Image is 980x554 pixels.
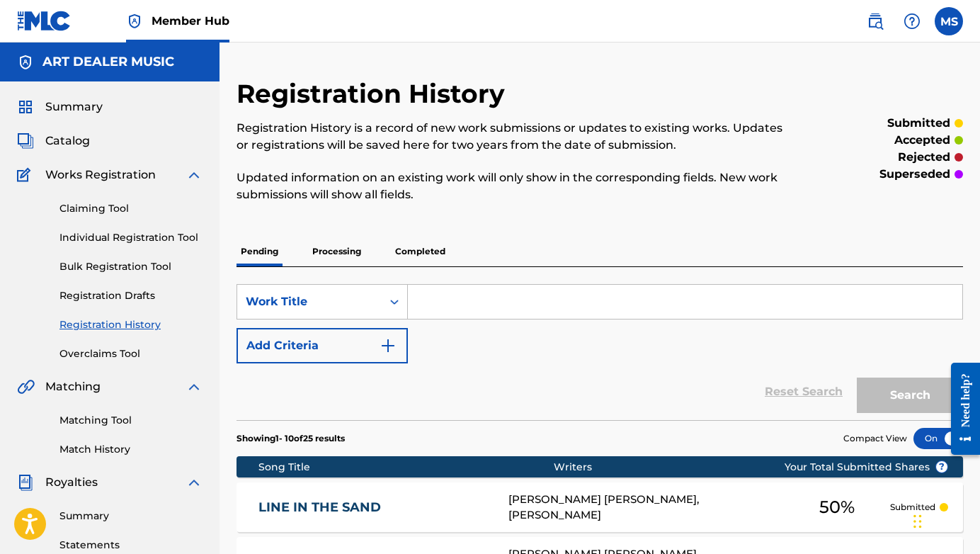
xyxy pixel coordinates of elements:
p: Submitted [890,501,935,514]
img: expand [186,474,203,491]
span: Compact View [843,432,907,445]
a: Matching Tool [59,413,203,428]
a: Match History [59,442,203,457]
span: Member Hub [152,13,229,29]
img: search [867,13,884,30]
span: ? [936,461,947,473]
a: Summary [59,509,203,524]
a: Claiming Tool [59,201,203,216]
p: Showing 1 - 10 of 25 results [237,432,345,445]
img: 9d2ae6d4665cec9f34b9.svg [380,337,397,354]
div: [PERSON_NAME] [PERSON_NAME], [PERSON_NAME] [508,492,785,524]
div: Song Title [258,460,554,475]
img: Catalog [17,132,34,149]
a: Statements [59,538,203,553]
a: Registration History [59,317,203,332]
p: Updated information on an existing work will only show in the corresponding fields. New work subm... [237,169,796,203]
a: Overclaims Tool [59,346,203,361]
p: Pending [237,237,283,266]
span: 50 % [819,494,855,520]
img: Summary [17,98,34,115]
a: Public Search [861,7,889,35]
p: Completed [391,237,450,266]
img: MLC Logo [17,11,72,31]
span: Catalog [45,132,90,149]
span: Works Registration [45,166,156,183]
span: Summary [45,98,103,115]
p: submitted [887,115,950,132]
form: Search Form [237,284,963,420]
img: Accounts [17,54,34,71]
img: expand [186,166,203,183]
div: Drag [913,500,922,543]
a: Registration Drafts [59,288,203,303]
a: CatalogCatalog [17,132,90,149]
img: Royalties [17,474,34,491]
a: Bulk Registration Tool [59,259,203,274]
img: Top Rightsholder [126,13,143,30]
h5: ART DEALER MUSIC [42,54,174,70]
span: Matching [45,378,101,395]
iframe: Resource Center [940,351,980,465]
img: Matching [17,378,35,395]
div: User Menu [935,7,963,35]
a: Individual Registration Tool [59,230,203,245]
div: Help [898,7,926,35]
span: Royalties [45,474,98,491]
img: help [904,13,921,30]
p: Registration History is a record of new work submissions or updates to existing works. Updates or... [237,120,796,154]
div: Work Title [246,293,373,310]
iframe: Chat Widget [909,486,980,554]
span: Your Total Submitted Shares [785,460,948,475]
p: accepted [894,132,950,149]
p: Processing [308,237,365,266]
h2: Registration History [237,78,512,110]
p: rejected [898,149,950,166]
a: LINE IN THE SAND [258,499,489,516]
a: SummarySummary [17,98,103,115]
img: expand [186,378,203,395]
p: superseded [879,166,950,183]
div: Writers [554,460,830,475]
button: Add Criteria [237,328,408,363]
img: Works Registration [17,166,35,183]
